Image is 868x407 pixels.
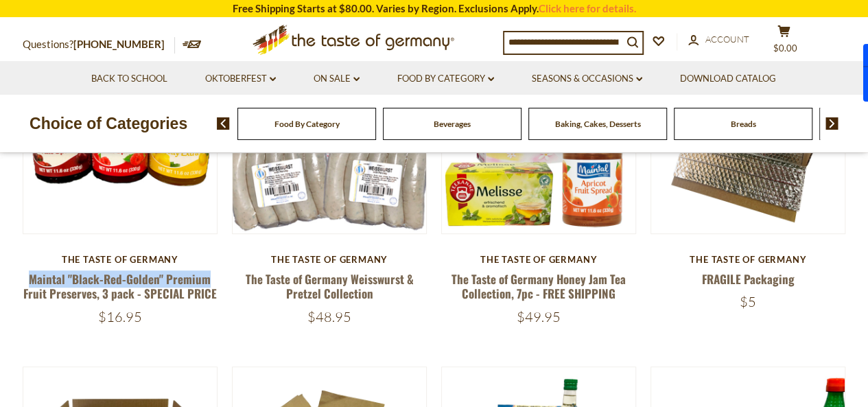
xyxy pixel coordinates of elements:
[314,71,360,86] a: On Sale
[397,71,494,86] a: Food By Category
[731,119,756,129] a: Breads
[825,117,838,130] img: next arrow
[555,119,641,129] a: Baking, Cakes, Desserts
[539,2,636,14] a: Click here for details.
[688,32,749,47] a: Account
[23,270,217,302] a: Maintal "Black-Red-Golden" Premium Fruit Preserves, 3 pack - SPECIAL PRICE
[650,254,846,265] div: The Taste of Germany
[217,117,230,130] img: previous arrow
[764,25,805,59] button: $0.00
[773,43,797,54] span: $0.00
[517,308,561,325] span: $49.95
[232,254,427,265] div: The Taste of Germany
[680,71,776,86] a: Download Catalog
[91,71,167,86] a: Back to School
[307,308,351,325] span: $48.95
[23,36,175,54] p: Questions?
[705,34,749,45] span: Account
[245,270,413,302] a: The Taste of Germany Weisswurst & Pretzel Collection
[274,119,340,129] a: Food By Category
[23,254,218,265] div: The Taste of Germany
[98,308,142,325] span: $16.95
[73,38,165,50] a: [PHONE_NUMBER]
[451,270,626,302] a: The Taste of Germany Honey Jam Tea Collection, 7pc - FREE SHIPPING
[702,270,795,288] a: FRAGILE Packaging
[205,71,276,86] a: Oktoberfest
[434,119,471,129] a: Beverages
[532,71,642,86] a: Seasons & Occasions
[740,293,756,310] span: $5
[441,254,637,265] div: The Taste of Germany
